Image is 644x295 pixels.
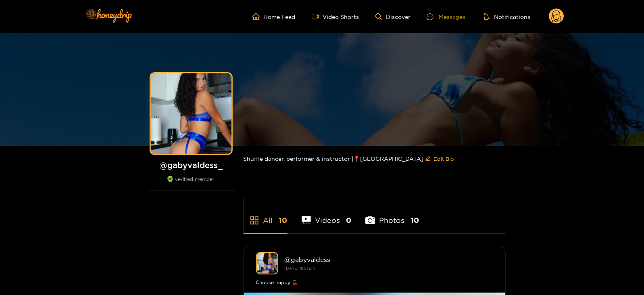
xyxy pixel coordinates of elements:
[346,215,351,225] span: 0
[285,256,493,263] div: @ gabyvaldess_
[244,146,506,172] div: Shuffle dancer, performer & instructor |📍[GEOGRAPHIC_DATA]⁣
[250,216,259,225] span: appstore
[411,215,419,225] span: 10
[244,197,288,233] li: All
[434,155,454,163] span: Edit Bio
[252,13,296,20] a: Home Feed
[302,197,352,233] li: Videos
[256,278,493,287] div: Choose happy 🍒
[425,156,431,162] span: edit
[312,13,359,20] a: Video Shorts
[147,160,236,170] h1: @ gabyvaldess_
[147,176,236,191] div: verified member
[481,12,533,21] button: Notifications
[375,13,411,20] a: Discover
[256,252,278,274] img: gabyvaldess_
[427,12,465,21] div: Messages
[312,13,323,20] span: video-camera
[365,197,419,233] li: Photos
[285,266,315,270] small: [DATE] 16:51 pm
[252,13,264,20] span: home
[424,152,456,165] button: editEdit Bio
[279,215,288,225] span: 10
